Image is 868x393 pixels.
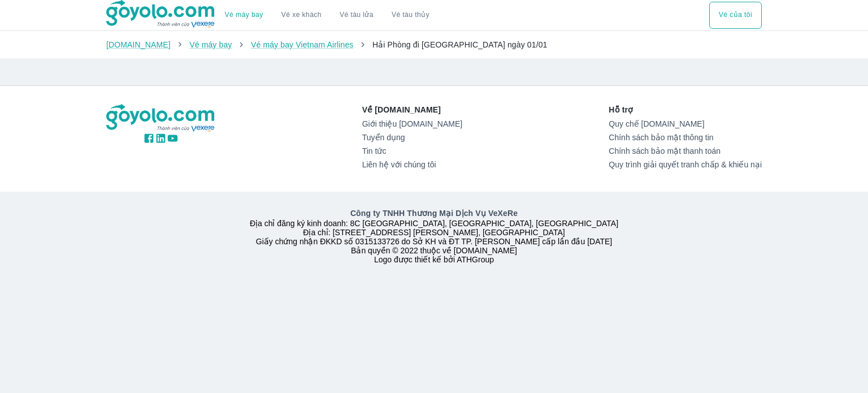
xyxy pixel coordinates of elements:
[709,2,762,29] div: choose transportation mode
[331,2,383,29] a: Vé tàu lửa
[609,133,762,142] a: Chính sách bảo mật thông tin
[609,146,762,156] a: Chính sách bảo mật thanh toán
[99,208,769,264] div: Địa chỉ đăng ký kinh doanh: 8C [GEOGRAPHIC_DATA], [GEOGRAPHIC_DATA], [GEOGRAPHIC_DATA] Địa chỉ: [...
[609,119,762,128] a: Quy chế [DOMAIN_NAME]
[225,11,263,19] a: Vé máy bay
[609,160,762,169] a: Quy trình giải quyết tranh chấp & khiếu nại
[362,119,462,128] a: Giới thiệu [DOMAIN_NAME]
[362,146,462,156] a: Tin tức
[106,104,216,132] img: logo
[281,11,322,19] a: Vé xe khách
[362,160,462,169] a: Liên hệ với chúng tôi
[383,2,439,29] button: Vé tàu thủy
[106,40,171,49] a: [DOMAIN_NAME]
[372,40,548,49] span: Hải Phòng đi [GEOGRAPHIC_DATA] ngày 01/01
[362,133,462,142] a: Tuyển dụng
[216,2,439,29] div: choose transportation mode
[189,40,232,49] a: Vé máy bay
[609,104,762,115] p: Hỗ trợ
[362,104,462,115] p: Về [DOMAIN_NAME]
[709,2,762,29] button: Vé của tôi
[251,40,354,49] a: Vé máy bay Vietnam Airlines
[106,39,762,50] nav: breadcrumb
[108,208,759,219] p: Công ty TNHH Thương Mại Dịch Vụ VeXeRe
